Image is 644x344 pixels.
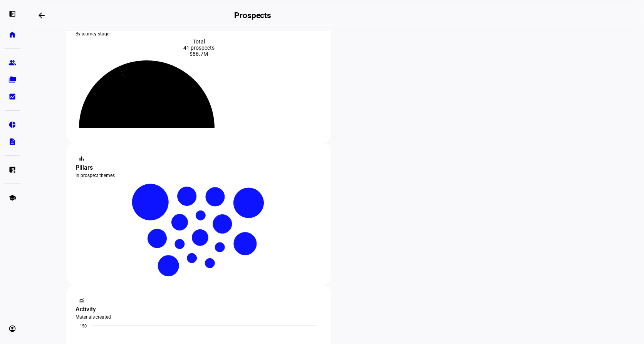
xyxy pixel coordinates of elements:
[75,45,322,51] div: 41 prospects
[8,93,16,100] eth-mat-symbol: bid_landscape
[8,166,16,174] eth-mat-symbol: list_alt_add
[5,55,20,70] a: group
[37,11,46,20] mat-icon: arrow_backwards
[75,163,322,172] div: Pillars
[8,194,16,202] eth-mat-symbol: school
[8,76,16,83] eth-mat-symbol: folder_copy
[75,172,322,179] div: In prospect themes
[234,11,271,20] h2: Prospects
[8,138,16,145] eth-mat-symbol: description
[5,134,20,149] a: description
[5,89,20,104] a: bid_landscape
[5,27,20,42] a: home
[8,325,16,332] eth-mat-symbol: account_circle
[8,31,16,38] eth-mat-symbol: home
[78,155,86,162] mat-icon: bar_chart
[78,296,86,304] mat-icon: monitoring
[5,117,20,132] a: pie_chart
[80,324,87,329] text: 150
[75,314,322,320] div: Materials created
[75,305,322,314] div: Activity
[8,121,16,129] eth-mat-symbol: pie_chart
[75,31,322,37] div: By journey stage
[75,51,322,57] div: $86.7M
[8,10,16,18] eth-mat-symbol: left_panel_open
[5,72,20,87] a: folder_copy
[8,59,16,67] eth-mat-symbol: group
[75,38,322,45] div: Total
